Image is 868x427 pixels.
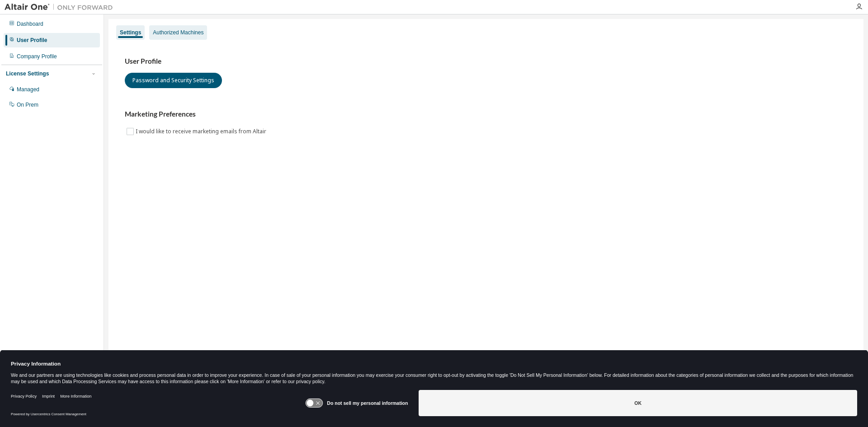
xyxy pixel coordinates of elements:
[136,126,268,137] label: I would like to receive marketing emails from Altair
[6,70,49,77] div: License Settings
[5,3,118,12] img: Altair One
[17,86,39,93] div: Managed
[153,29,203,36] div: Authorized Machines
[120,29,141,36] div: Settings
[125,110,847,119] h3: Marketing Preferences
[17,37,47,44] div: User Profile
[17,20,43,28] div: Dashboard
[125,73,222,88] button: Password and Security Settings
[125,57,847,66] h3: User Profile
[17,53,57,60] div: Company Profile
[17,101,38,108] div: On Prem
